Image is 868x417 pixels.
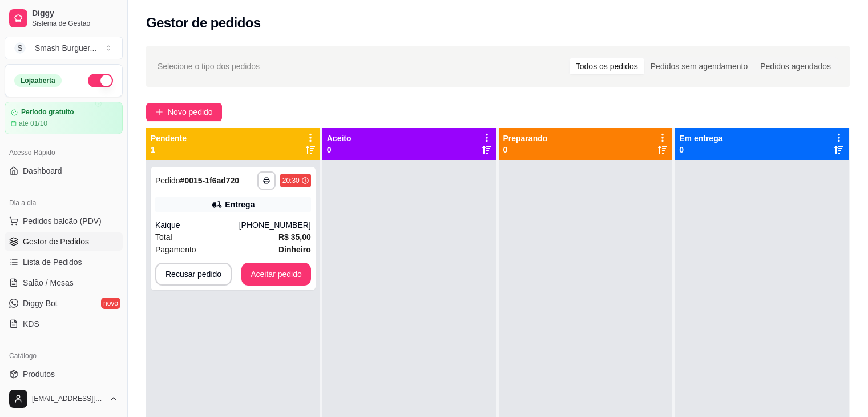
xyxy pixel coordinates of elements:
[282,176,300,185] div: 20:30
[180,176,240,185] strong: # 0015-1f6ad720
[35,42,96,54] div: Smash Burguer ...
[23,298,58,309] span: Diggy Bot
[327,144,352,155] p: 0
[225,199,255,210] div: Entrega
[23,318,39,330] span: KDS
[278,232,311,242] strong: R$ 35,00
[679,133,722,144] p: Em entrega
[5,294,123,312] a: Diggy Botnovo
[5,315,123,333] a: KDS
[278,245,311,254] strong: Dinheiro
[168,106,213,118] span: Novo pedido
[679,144,722,155] p: 0
[146,103,222,121] button: Novo pedido
[644,58,754,74] div: Pedidos sem agendamento
[155,219,239,231] div: Kaique
[155,176,180,185] span: Pedido
[155,108,163,116] span: plus
[5,212,123,230] button: Pedidos balcão (PDV)
[23,165,62,177] span: Dashboard
[32,19,118,28] span: Sistema de Gestão
[503,144,548,155] p: 0
[32,394,104,403] span: [EMAIL_ADDRESS][DOMAIN_NAME]
[158,60,260,73] span: Selecione o tipo dos pedidos
[5,143,123,162] div: Acesso Rápido
[23,277,74,288] span: Salão / Mesas
[21,108,74,117] article: Período gratuito
[146,14,261,32] h2: Gestor de pedidos
[151,133,187,144] p: Pendente
[5,37,123,59] button: Select a team
[155,263,232,286] button: Recusar pedido
[23,215,102,227] span: Pedidos balcão (PDV)
[5,162,123,180] a: Dashboard
[5,385,123,412] button: [EMAIL_ADDRESS][DOMAIN_NAME]
[14,74,62,87] div: Loja aberta
[32,9,118,19] span: Diggy
[155,231,172,243] span: Total
[5,365,123,383] a: Produtos
[5,102,123,134] a: Período gratuitoaté 01/10
[5,5,123,32] a: DiggySistema de Gestão
[503,133,548,144] p: Preparando
[14,42,26,54] span: S
[754,58,837,74] div: Pedidos agendados
[327,133,352,144] p: Aceito
[151,144,187,155] p: 1
[241,263,311,286] button: Aceitar pedido
[155,243,196,256] span: Pagamento
[5,194,123,212] div: Dia a dia
[23,256,82,268] span: Lista de Pedidos
[239,219,311,231] div: [PHONE_NUMBER]
[5,253,123,271] a: Lista de Pedidos
[5,274,123,292] a: Salão / Mesas
[88,74,113,87] button: Alterar Status
[23,368,55,380] span: Produtos
[5,232,123,251] a: Gestor de Pedidos
[23,236,89,247] span: Gestor de Pedidos
[5,347,123,365] div: Catálogo
[570,58,644,74] div: Todos os pedidos
[19,119,47,128] article: até 01/10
